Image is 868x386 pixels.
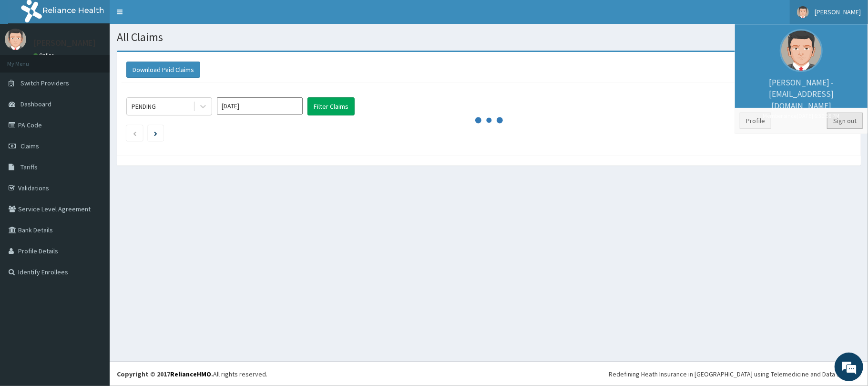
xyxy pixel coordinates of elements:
[117,31,861,43] h1: All Claims
[780,29,823,72] img: User Image
[154,129,157,137] a: Next page
[797,6,809,18] img: User Image
[110,362,868,386] footer: All rights reserved.
[5,29,26,50] img: User Image
[170,370,211,378] a: RelianceHMO
[20,79,69,87] span: Switch Providers
[33,52,56,59] a: Online
[132,102,156,111] div: PENDING
[609,369,861,379] div: Redefining Heath Insurance in [GEOGRAPHIC_DATA] using Telemedicine and Data Science!
[126,62,200,78] button: Download Paid Claims
[740,112,863,120] small: Member since [DATE] 6:30:58 PM
[20,100,51,108] span: Dashboard
[217,97,303,115] input: Select Month and Year
[5,261,182,294] textarea: Type your message and hit 'Enter'
[475,106,503,135] svg: audio-loading
[740,77,863,120] p: [PERSON_NAME] - [EMAIL_ADDRESS][DOMAIN_NAME]
[307,97,355,115] button: Filter Claims
[117,370,213,378] strong: Copyright © 2017 .
[50,53,160,66] div: Chat with us now
[55,120,132,217] span: We're online!
[18,48,39,72] img: d_794563401_company_1708531726252_794563401
[740,113,771,129] a: Profile
[20,142,39,150] span: Claims
[20,163,38,171] span: Tariffs
[827,113,863,129] a: Sign out
[133,129,137,137] a: Previous page
[815,8,861,16] span: [PERSON_NAME]
[33,39,96,47] p: [PERSON_NAME]
[156,5,179,28] div: Minimize live chat window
